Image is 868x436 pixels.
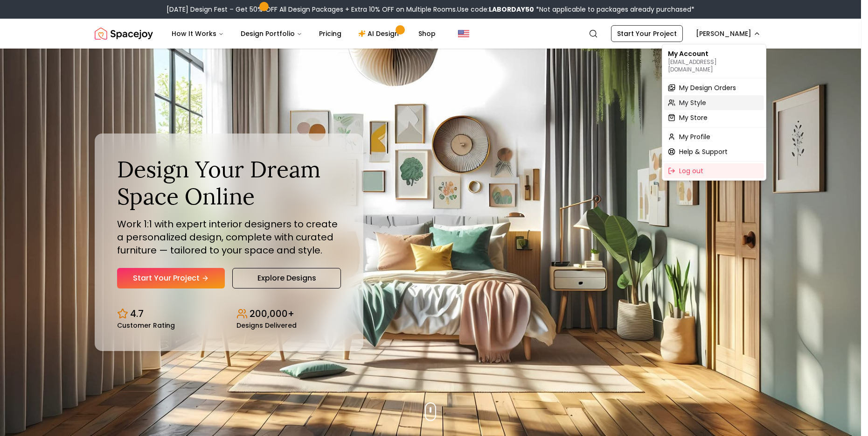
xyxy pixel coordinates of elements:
[664,46,764,76] div: My Account
[664,80,764,95] a: My Design Orders
[664,95,764,110] a: My Style
[679,83,736,92] span: My Design Orders
[679,147,728,156] span: Help & Support
[664,144,764,159] a: Help & Support
[662,44,766,181] div: [PERSON_NAME]
[679,113,708,122] span: My Store
[664,129,764,144] a: My Profile
[668,58,760,73] p: [EMAIL_ADDRESS][DOMAIN_NAME]
[679,98,706,107] span: My Style
[679,132,710,141] span: My Profile
[679,166,703,176] span: Log out
[664,110,764,125] a: My Store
